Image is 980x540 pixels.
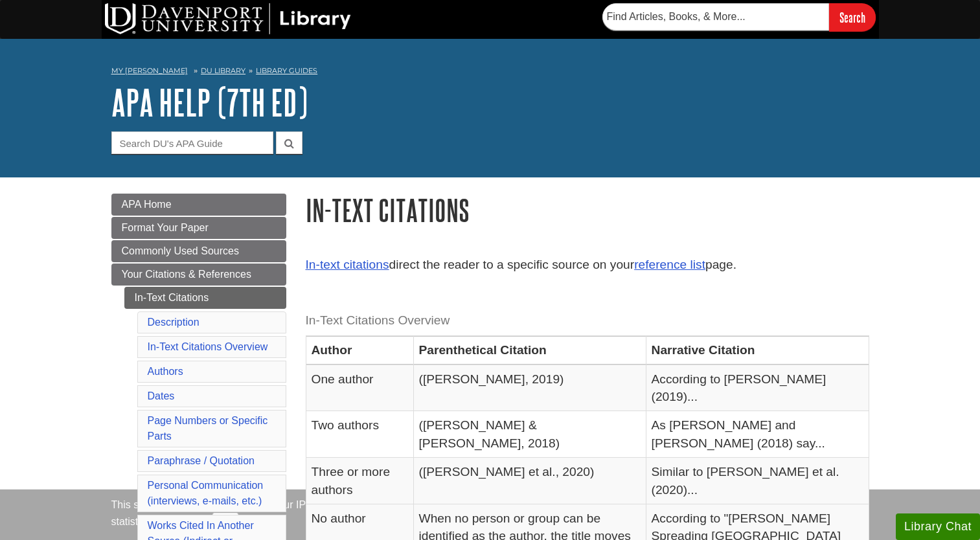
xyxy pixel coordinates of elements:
nav: breadcrumb [111,62,869,83]
td: As [PERSON_NAME] and [PERSON_NAME] (2018) say... [646,411,869,458]
a: APA Home [111,194,286,216]
span: Commonly Used Sources [122,245,239,256]
a: In-Text Citations Overview [148,341,268,352]
td: Three or more authors [306,458,413,504]
span: Format Your Paper [122,222,209,233]
a: In-Text Citations [124,287,286,309]
a: Library Guides [256,66,317,75]
td: ([PERSON_NAME], 2019) [413,365,646,411]
a: Authors [148,366,183,377]
a: Dates [148,390,175,401]
a: Format Your Paper [111,217,286,239]
input: Search DU's APA Guide [111,131,273,154]
a: Personal Communication(interviews, e-mails, etc.) [148,480,264,506]
a: Paraphrase / Quotation [148,455,255,466]
a: Page Numbers or Specific Parts [148,415,268,442]
a: DU Library [201,66,245,75]
span: Your Citations & References [122,269,251,280]
input: Find Articles, Books, & More... [602,3,829,30]
a: My [PERSON_NAME] [111,65,188,76]
td: ([PERSON_NAME] & [PERSON_NAME], 2018) [413,411,646,458]
caption: In-Text Citations Overview [306,306,869,335]
span: APA Home [122,199,172,210]
a: APA Help (7th Ed) [111,82,308,122]
form: Searches DU Library's articles, books, and more [602,3,876,31]
th: Parenthetical Citation [413,336,646,365]
button: Library Chat [896,513,980,540]
a: Commonly Used Sources [111,240,286,262]
th: Author [306,336,413,365]
td: One author [306,365,413,411]
img: DU Library [105,3,351,34]
td: Two authors [306,411,413,458]
a: In-text citations [306,258,389,271]
input: Search [829,3,876,31]
a: reference list [634,258,705,271]
th: Narrative Citation [646,336,869,365]
a: Your Citations & References [111,264,286,286]
p: direct the reader to a specific source on your page. [306,256,869,275]
td: According to [PERSON_NAME] (2019)... [646,365,869,411]
h1: In-Text Citations [306,194,869,227]
a: Description [148,317,199,328]
td: Similar to [PERSON_NAME] et al. (2020)... [646,458,869,504]
td: ([PERSON_NAME] et al., 2020) [413,458,646,504]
